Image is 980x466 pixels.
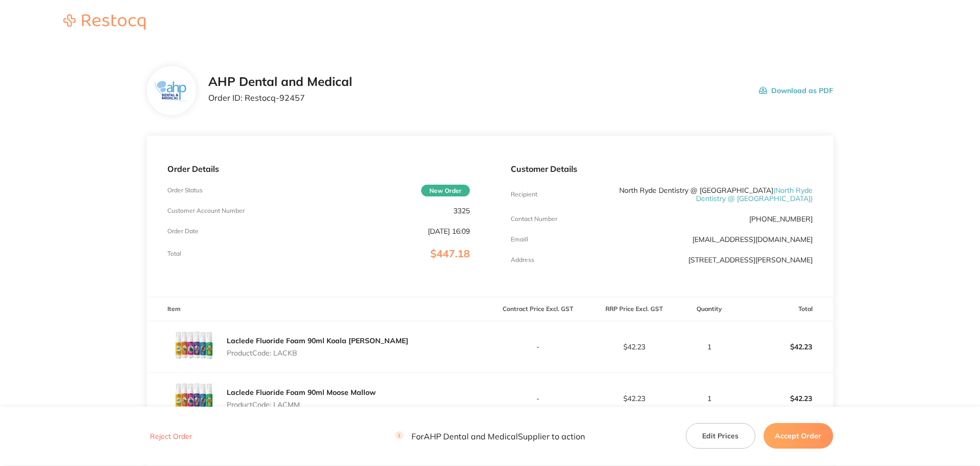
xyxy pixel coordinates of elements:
[227,388,376,397] a: Laclede Fluoride Foam 90ml Moose Mallow
[227,349,408,357] p: Product Code: LACKB
[692,235,813,244] a: [EMAIL_ADDRESS][DOMAIN_NAME]
[586,297,682,321] th: RRP Price Excl. GST
[155,81,188,101] img: ZjN5bDlnNQ
[682,297,737,321] th: Quantity
[421,185,470,196] span: New Order
[147,297,490,321] th: Item
[430,247,470,260] span: $447.18
[511,236,528,243] p: Emaill
[737,297,833,321] th: Total
[208,93,352,102] p: Order ID: Restocq- 92457
[683,394,736,403] p: 1
[53,14,156,31] a: Restocq logo
[167,187,203,194] p: Order Status
[491,394,586,403] p: -
[428,227,470,235] p: [DATE] 16:09
[227,401,376,409] p: Product Code: LACMM
[737,335,833,359] p: $42.23
[453,207,470,215] p: 3325
[586,394,682,403] p: $42.23
[53,14,156,30] img: Restocq logo
[511,256,534,263] p: Address
[511,191,537,198] p: Recipient
[491,343,586,351] p: -
[688,256,813,264] p: [STREET_ADDRESS][PERSON_NAME]
[167,164,469,173] p: Order Details
[511,215,557,223] p: Contact Number
[764,424,833,449] button: Accept Order
[696,186,813,203] span: ( North Ryde Dentistry @ [GEOGRAPHIC_DATA] )
[490,297,586,321] th: Contract Price Excl. GST
[208,75,352,89] h2: AHP Dental and Medical
[167,321,219,372] img: ZGV5YmNrdQ
[227,336,408,345] a: Laclede Fluoride Foam 90ml Koala [PERSON_NAME]
[737,386,833,411] p: $42.23
[167,228,199,235] p: Order Date
[395,432,585,441] p: For AHP Dental and Medical Supplier to action
[511,164,813,173] p: Customer Details
[167,373,219,424] img: ejl3Y3dkeQ
[167,207,245,214] p: Customer Account Number
[611,186,813,203] p: North Ryde Dentistry @ [GEOGRAPHIC_DATA]
[759,75,833,106] button: Download as PDF
[749,215,813,223] p: [PHONE_NUMBER]
[167,250,181,257] p: Total
[686,424,755,449] button: Edit Prices
[147,432,195,441] button: Reject Order
[683,343,736,351] p: 1
[586,343,682,351] p: $42.23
